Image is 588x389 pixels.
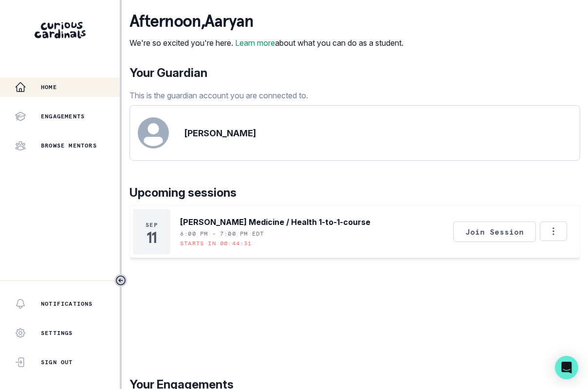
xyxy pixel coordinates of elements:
[129,12,404,31] p: afternoon , Aaryan
[146,221,158,229] p: Sep
[41,300,93,308] p: Notifications
[129,64,308,82] p: Your Guardian
[129,184,580,202] p: Upcoming sessions
[41,329,73,337] p: Settings
[138,117,169,148] svg: avatar
[147,233,157,242] p: 11
[129,37,404,49] p: We're so excited you're here. about what you can do as a student.
[41,112,85,120] p: Engagements
[41,358,73,366] p: Sign Out
[184,127,256,140] p: [PERSON_NAME]
[555,356,578,379] div: Open Intercom Messenger
[235,38,275,48] a: Learn more
[41,83,57,91] p: Home
[180,230,264,238] p: 6:00 PM - 7:00 PM EDT
[35,22,86,38] img: Curious Cardinals Logo
[180,240,252,247] p: Starts in 00:44:31
[129,90,308,101] p: This is the guardian account you are connected to.
[114,274,127,287] button: Toggle sidebar
[41,142,97,149] p: Browse Mentors
[453,222,536,242] button: Join Session
[180,216,370,228] p: [PERSON_NAME] Medicine / Health 1-to-1-course
[540,222,567,241] button: Options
